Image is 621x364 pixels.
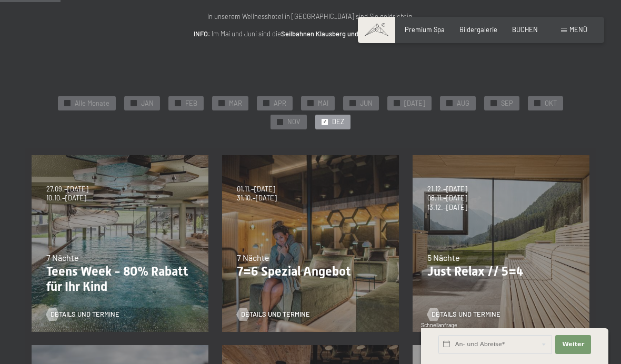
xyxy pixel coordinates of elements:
[278,119,282,125] span: ✓
[555,335,591,354] button: Weiter
[229,99,242,108] span: MAR
[421,322,457,328] span: Schnellanfrage
[265,100,268,106] span: ✓
[237,185,277,194] span: 01.11.–[DATE]
[432,310,500,319] span: Details und Termine
[427,185,467,194] span: 21.12.–[DATE]
[501,99,513,108] span: SEP
[176,100,180,106] span: ✓
[318,99,328,108] span: MAI
[241,310,310,319] span: Details und Termine
[562,340,584,349] span: Weiter
[237,194,277,203] span: 31.10.–[DATE]
[332,117,344,127] span: DEZ
[360,99,373,108] span: JUN
[459,25,497,34] a: Bildergalerie
[427,194,467,203] span: 08.11.–[DATE]
[512,25,538,34] a: BUCHEN
[46,252,79,262] span: 7 Nächte
[141,99,154,108] span: JAN
[46,264,194,295] p: Teens Week - 80% Rabatt für Ihr Kind
[427,310,500,319] a: Details und Termine
[545,99,557,108] span: OKT
[220,100,224,106] span: ✓
[448,100,452,106] span: ✓
[536,100,539,106] span: ✓
[427,252,460,262] span: 5 Nächte
[309,100,313,106] span: ✓
[427,264,575,279] p: Just Relax // 5=4
[492,100,496,106] span: ✓
[569,25,587,34] span: Menü
[237,264,384,279] p: 7=6 Spezial Angebot
[185,99,197,108] span: FEB
[46,310,119,319] a: Details und Termine
[194,29,208,38] strong: INFO
[405,25,445,34] a: Premium Spa
[132,100,136,106] span: ✓
[287,117,301,127] span: NOV
[46,194,88,203] span: 10.10.–[DATE]
[281,29,426,38] strong: Seilbahnen Klausberg und Speikboden kostenlos
[457,99,469,108] span: AUG
[395,100,399,106] span: ✓
[51,310,119,319] span: Details und Termine
[46,185,88,194] span: 27.09.–[DATE]
[100,11,521,22] p: In unserem Wellnesshotel in [GEOGRAPHIC_DATA] sind Sie goldrichtig.
[351,100,355,106] span: ✓
[427,203,467,213] span: 13.12.–[DATE]
[237,252,269,262] span: 7 Nächte
[404,99,425,108] span: [DATE]
[323,119,327,125] span: ✓
[274,99,286,108] span: APR
[66,100,69,106] span: ✓
[75,99,109,108] span: Alle Monate
[100,28,521,39] p: : Im Mai und Juni sind die .
[237,310,310,319] a: Details und Termine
